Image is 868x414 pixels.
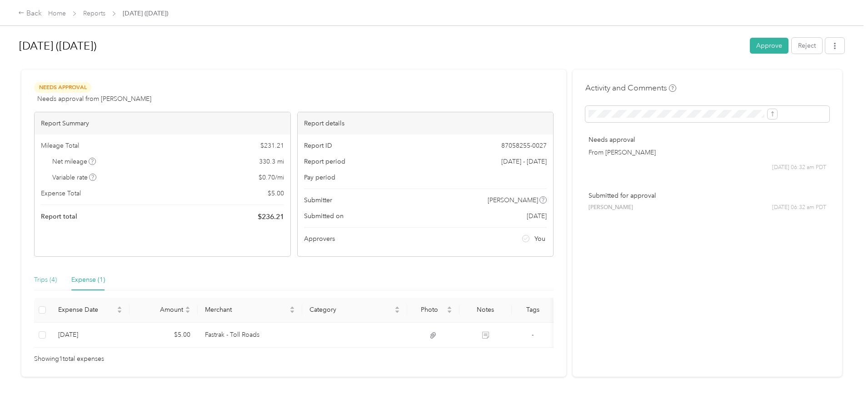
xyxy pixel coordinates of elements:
td: - [512,323,554,348]
iframe: Everlance-gr Chat Button Frame [817,363,868,414]
th: Merchant [198,298,303,323]
span: Expense Date [58,306,115,314]
p: Needs approval [589,135,826,145]
span: Submitter [304,195,332,205]
th: Photo [407,298,459,323]
div: Report Summary [35,112,290,135]
span: Showing 1 total expenses [34,354,104,364]
span: $ 0.70 / mi [259,173,284,182]
span: Net mileage [52,157,96,166]
span: Report total [41,212,77,221]
span: caret-up [394,305,400,310]
span: [PERSON_NAME] [488,195,538,205]
span: Needs Approval [34,82,91,93]
span: Pay period [304,173,335,182]
span: caret-up [289,305,295,310]
p: Submitted for approval [589,191,826,200]
button: Reject [792,38,822,54]
span: caret-down [117,309,122,314]
div: Back [18,8,42,19]
span: Approvers [304,234,335,244]
span: $ 231.21 [260,141,284,150]
th: Expense Date [51,298,130,323]
span: caret-up [447,305,452,310]
span: [DATE] 06:32 am PDT [772,164,826,172]
th: Tags [512,298,554,323]
span: Amount [137,306,183,314]
a: Home [48,10,66,17]
span: caret-down [394,309,400,314]
span: [DATE] ([DATE]) [123,9,168,18]
p: From [PERSON_NAME] [589,148,826,157]
span: Report period [304,157,345,166]
span: [PERSON_NAME] [589,204,633,212]
span: [DATE] 06:32 am PDT [772,204,826,212]
button: Approve [750,38,788,54]
td: 8-29-2025 [51,323,130,348]
span: caret-down [289,309,295,314]
span: $ 5.00 [268,189,284,198]
span: 87058255-0027 [501,141,547,150]
th: Notes [459,298,512,323]
span: Merchant [205,306,288,314]
span: caret-up [185,305,190,310]
span: Category [309,306,393,314]
span: caret-up [117,305,122,310]
span: You [534,234,545,244]
span: Photo [414,306,445,314]
span: Submitted on [304,211,344,221]
td: Fastrak - Toll Roads [198,323,303,348]
span: Mileage Total [41,141,79,150]
span: 330.3 mi [259,157,284,166]
div: Tags [519,306,546,314]
span: Expense Total [41,189,81,198]
span: caret-down [185,309,190,314]
div: Report details [298,112,554,135]
span: $ 236.21 [258,211,284,222]
span: caret-down [447,309,452,314]
div: Trips (4) [34,275,57,285]
a: Reports [83,10,105,17]
h1: Sep 2025 (09/04/25) [19,35,743,57]
th: Category [302,298,407,323]
th: Amount [130,298,198,323]
span: [DATE] [527,211,547,221]
span: Variable rate [52,173,97,182]
span: - [532,331,534,339]
td: $5.00 [130,323,198,348]
span: [DATE] - [DATE] [501,157,547,166]
span: Report ID [304,141,332,150]
span: Needs approval from [PERSON_NAME] [37,94,151,104]
h4: Activity and Comments [585,82,676,94]
div: Expense (1) [71,275,105,285]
